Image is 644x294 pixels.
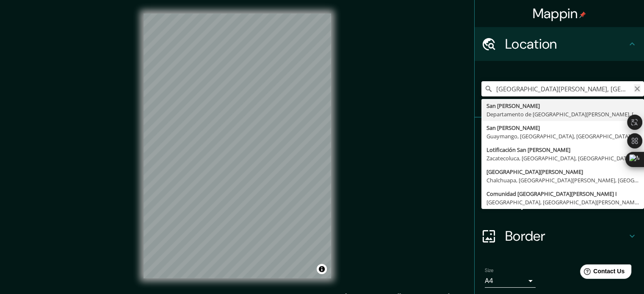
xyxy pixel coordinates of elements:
div: [GEOGRAPHIC_DATA], [GEOGRAPHIC_DATA][PERSON_NAME], [GEOGRAPHIC_DATA][PERSON_NAME] [486,198,639,206]
img: pin-icon.png [579,11,586,18]
div: Pins [475,118,644,151]
div: Zacatecoluca, [GEOGRAPHIC_DATA], [GEOGRAPHIC_DATA][PERSON_NAME] [486,154,639,162]
iframe: Help widget launcher [569,261,635,285]
div: Comunidad [GEOGRAPHIC_DATA][PERSON_NAME] I [486,190,639,198]
h4: Layout [505,194,627,211]
div: Layout [475,185,644,219]
label: Size [485,267,494,274]
div: San [PERSON_NAME] [486,102,639,110]
h4: Mappin [533,5,586,22]
div: Departamento de [GEOGRAPHIC_DATA][PERSON_NAME], [GEOGRAPHIC_DATA][PERSON_NAME] [486,110,639,118]
div: Border [475,219,644,253]
button: Clear [634,84,641,92]
div: Location [475,27,644,61]
h4: Border [505,228,627,245]
button: Toggle attribution [317,264,327,274]
canvas: Map [144,14,331,278]
div: A4 [485,274,536,288]
div: San [PERSON_NAME] [486,124,639,132]
input: Pick your city or area [481,81,644,96]
div: Style [475,151,644,185]
div: [GEOGRAPHIC_DATA][PERSON_NAME] [486,168,639,176]
div: Guaymango, [GEOGRAPHIC_DATA], [GEOGRAPHIC_DATA][PERSON_NAME] [486,132,639,140]
h4: Location [505,36,627,52]
div: Chalchuapa, [GEOGRAPHIC_DATA][PERSON_NAME], [GEOGRAPHIC_DATA][PERSON_NAME] [486,176,639,184]
div: Lotificación San [PERSON_NAME] [486,146,639,154]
